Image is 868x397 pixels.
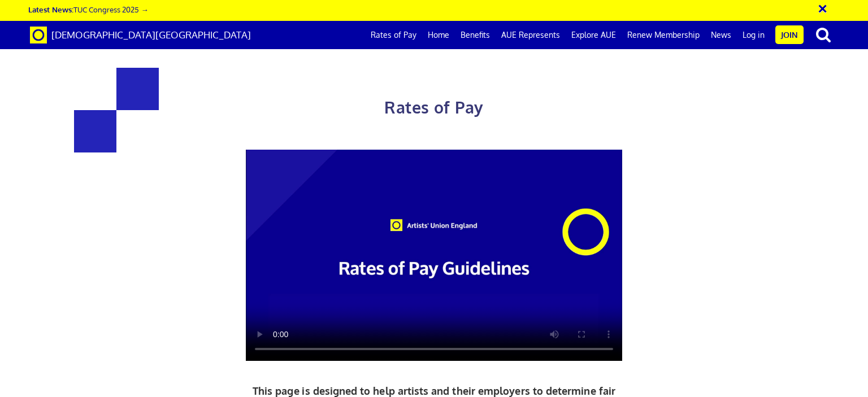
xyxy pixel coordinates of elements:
[384,97,483,117] span: Rates of Pay
[365,21,422,49] a: Rates of Pay
[622,21,705,49] a: Renew Membership
[737,21,770,49] a: Log in
[28,5,73,14] strong: Latest News:
[28,5,148,14] a: Latest News:TUC Congress 2025 →
[455,21,496,49] a: Benefits
[422,21,455,49] a: Home
[566,21,622,49] a: Explore AUE
[775,25,804,44] a: Join
[806,23,841,46] button: search
[705,21,737,49] a: News
[51,29,251,41] span: [DEMOGRAPHIC_DATA][GEOGRAPHIC_DATA]
[21,21,259,49] a: Brand [DEMOGRAPHIC_DATA][GEOGRAPHIC_DATA]
[496,21,566,49] a: AUE Represents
